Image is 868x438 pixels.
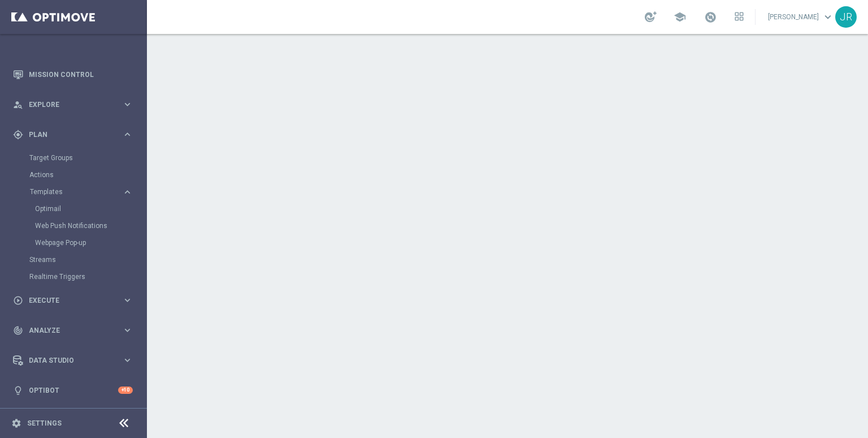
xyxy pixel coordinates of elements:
[122,355,133,366] i: keyboard_arrow_right
[27,420,62,427] a: Settings
[35,200,146,217] div: Optimail
[12,296,133,305] button: play_circle_outline Execute keyboard_arrow_right
[29,327,122,334] span: Analyze
[122,99,133,110] i: keyboard_arrow_right
[13,325,122,336] div: Analyze
[12,130,133,139] button: gps_fixed Plan keyboard_arrow_right
[29,183,146,251] div: Templates
[12,356,133,365] button: Data Studio keyboard_arrow_right
[12,386,133,395] button: lightbulb Optibot +10
[29,131,122,138] span: Plan
[29,272,118,281] a: Realtime Triggers
[35,238,118,247] a: Webpage Pop-up
[13,130,23,140] i: gps_fixed
[29,166,146,183] div: Actions
[29,255,118,264] a: Streams
[13,295,122,306] div: Execute
[118,387,133,394] div: +10
[122,295,133,306] i: keyboard_arrow_right
[13,325,23,336] i: track_changes
[35,217,146,234] div: Web Push Notifications
[35,234,146,251] div: Webpage Pop-up
[29,149,146,166] div: Target Groups
[29,297,122,304] span: Execute
[29,375,118,405] a: Optibot
[122,129,133,140] i: keyboard_arrow_right
[13,100,122,110] div: Explore
[12,100,133,109] button: person_search Explore keyboard_arrow_right
[30,188,122,195] div: Templates
[13,375,133,405] div: Optibot
[13,100,23,110] i: person_search
[13,295,23,306] i: play_circle_outline
[13,355,122,366] div: Data Studio
[13,130,122,140] div: Plan
[822,11,834,23] span: keyboard_arrow_down
[29,357,122,364] span: Data Studio
[13,385,23,396] i: lightbulb
[35,204,118,213] a: Optimail
[30,188,111,195] span: Templates
[835,6,857,28] div: JR
[122,325,133,336] i: keyboard_arrow_right
[29,251,146,268] div: Streams
[12,70,133,79] button: Mission Control
[29,101,122,108] span: Explore
[122,187,133,197] i: keyboard_arrow_right
[35,221,118,230] a: Web Push Notifications
[11,418,21,428] i: settings
[674,11,686,23] span: school
[13,59,133,89] div: Mission Control
[29,170,118,179] a: Actions
[29,59,133,89] a: Mission Control
[29,187,133,196] button: Templates keyboard_arrow_right
[29,153,118,162] a: Target Groups
[29,268,146,285] div: Realtime Triggers
[12,326,133,335] button: track_changes Analyze keyboard_arrow_right
[767,8,835,25] a: [PERSON_NAME]keyboard_arrow_down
